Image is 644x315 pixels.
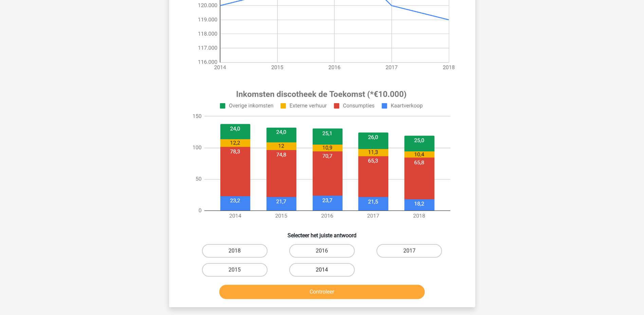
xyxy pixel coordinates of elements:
[202,263,268,277] label: 2015
[376,244,442,258] label: 2017
[180,227,464,239] h6: Selecteer het juiste antwoord
[289,263,355,277] label: 2014
[219,285,425,299] button: Controleer
[289,244,355,258] label: 2016
[202,244,268,258] label: 2018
